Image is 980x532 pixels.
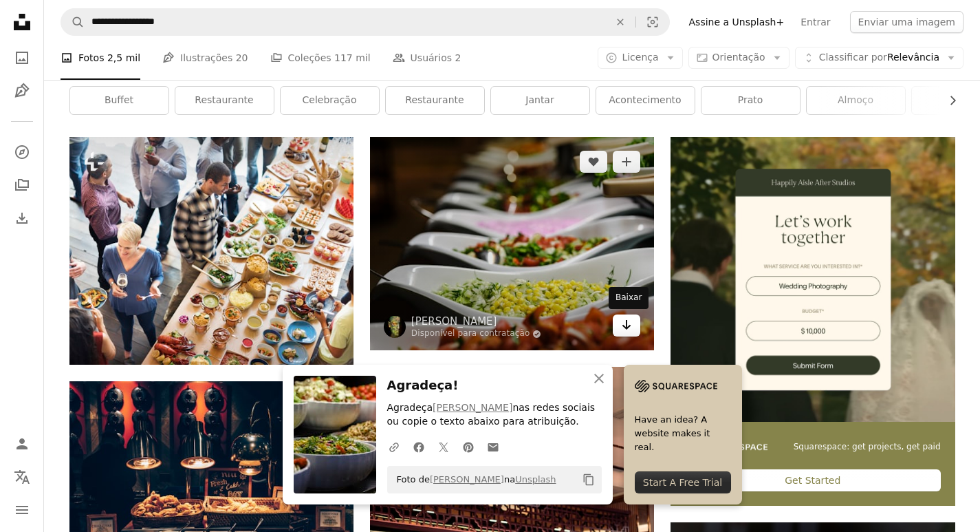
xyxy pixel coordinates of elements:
[819,52,887,63] span: Classificar por
[411,315,542,328] a: [PERSON_NAME]
[605,9,635,35] button: Limpar
[393,36,461,80] a: Usuários 2
[613,151,640,173] button: Adicionar à coleção
[61,8,670,36] form: Pesquise conteúdo visual em todo o site
[8,496,36,524] button: Menu
[69,137,353,365] img: Brunch Choice Crowd Dining Opções de comida Conceito de alimentação
[613,315,640,337] a: Baixar
[69,486,353,498] a: fotografia de close-up do quarto do lote de comida
[270,36,371,80] a: Coleções 117 mil
[481,433,505,460] a: Compartilhar por e-mail
[406,433,431,460] a: Compartilhar no Facebook
[431,433,456,460] a: Compartilhar no Twitter
[387,401,602,429] p: Agradeça nas redes sociais ou copie o texto abaixo para atribuição.
[794,441,941,453] span: Squarespace: get projects, get paid
[8,171,36,199] a: Coleções
[792,11,838,33] a: Entrar
[8,8,36,39] a: Início — Unsplash
[370,237,654,250] a: uma mesa cheia de pratos de comida
[70,87,168,114] a: buffet
[635,471,731,493] div: Start A Free Trial
[636,9,669,35] button: Pesquisa visual
[598,47,682,69] button: Licença
[701,87,800,114] a: prato
[795,47,963,69] button: Classificar porRelevância
[671,137,955,506] a: Squarespace: get projects, get paidGet Started
[455,50,461,65] span: 2
[456,433,481,460] a: Compartilhar no Pinterest
[609,287,649,309] div: Baixar
[384,316,406,338] img: Ir para o perfil de engin akyurt
[671,137,955,421] img: file-1747939393036-2c53a76c450aimage
[940,87,955,114] button: rolar lista para a direita
[8,77,36,105] a: Ilustrações
[688,47,790,69] button: Orientação
[175,87,274,114] a: restaurante
[370,137,654,350] img: uma mesa cheia de pratos de comida
[491,87,589,114] a: jantar
[577,468,600,491] button: Copiar para a área de transferência
[807,87,905,114] a: almoço
[635,376,717,396] img: file-1705255347840-230a6ab5bca9image
[515,474,556,485] a: Unsplash
[8,138,36,166] a: Explorar
[8,44,36,72] a: Fotos
[622,52,658,63] span: Licença
[433,402,512,413] a: [PERSON_NAME]
[624,365,742,504] a: Have an idea? A website makes it real.Start A Free Trial
[681,11,793,33] a: Assine a Unsplash+
[390,469,556,491] span: Foto de na
[850,11,963,33] button: Enviar uma imagem
[819,51,939,65] span: Relevância
[8,430,36,458] a: Entrar / Cadastrar-se
[580,151,607,173] button: Curtir
[281,87,379,114] a: celebração
[411,328,542,339] a: Disponível para contratação
[61,9,85,35] button: Pesquise na Unsplash
[387,376,602,396] h3: Agradeça!
[162,36,248,80] a: Ilustrações 20
[69,244,353,257] a: Brunch Choice Crowd Dining Opções de comida Conceito de alimentação
[685,469,940,491] div: Get Started
[8,204,36,232] a: Histórico de downloads
[596,87,695,114] a: acontecimento
[430,474,504,485] a: [PERSON_NAME]
[635,413,731,454] span: Have an idea? A website makes it real.
[236,50,248,65] span: 20
[386,87,484,114] a: Restaurante
[712,52,765,63] span: Orientação
[8,463,36,491] button: Idioma
[334,50,371,65] span: 117 mil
